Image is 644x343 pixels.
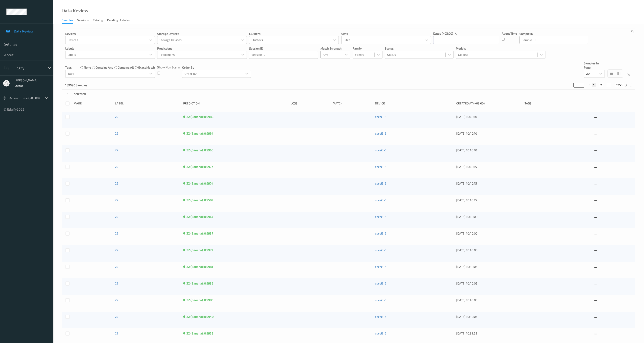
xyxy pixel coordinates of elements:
button: 1 [592,83,596,87]
p: 139090 Samples [65,83,97,87]
div: Pending Updates [107,18,129,23]
div: 22 (Banana): 0.9979 [186,248,213,252]
div: Loss [291,101,330,106]
a: corei3-5 [375,165,387,169]
div: 22 (Banana): 0.9974 [186,181,213,186]
div: 22 (Banana): 0.9981 [186,265,213,269]
div: Samples [62,18,73,24]
div: [DATE] 10:40:05 [456,315,522,319]
a: corei3-5 [375,148,387,152]
a: corei3-5 [375,182,387,185]
a: Pending Updates [107,17,134,23]
a: corei3-5 [375,132,387,135]
div: [DATE] 10:40:15 [456,198,522,202]
p: Family [353,46,382,51]
div: Catalog [93,18,103,23]
div: [DATE] 10:40:05 [456,298,522,302]
div: [DATE] 10:40:00 [456,215,522,219]
div: [DATE] 10:40:05 [456,281,522,286]
label: exact match [138,65,155,70]
p: labels [65,46,155,51]
div: [DATE] 10:40:10 [456,148,522,152]
p: Order By [182,65,251,70]
label: contains any [96,65,113,70]
p: 0 selected [72,92,86,96]
a: 22 [115,265,118,268]
div: [DATE] 10:40:15 [456,165,522,169]
button: 2 [599,83,603,87]
p: Agent Time [502,31,517,36]
a: corei3-5 [375,298,387,302]
div: [DATE] 10:40:10 [456,131,522,136]
label: none [84,65,91,70]
div: Created At (+03:00) [456,101,522,106]
p: Match Strength [320,46,350,51]
a: Catalog [93,17,107,23]
button: 6955 [615,83,624,87]
label: contains all [118,65,134,70]
div: 22 (Banana): 0.9955 [186,331,213,336]
div: [DATE] 10:40:15 [456,181,522,186]
p: dates (+03:00) [433,31,453,36]
div: image [73,101,112,106]
div: 22 (Banana): 0.9985 [186,298,214,302]
a: 22 [115,148,118,152]
div: Match [333,101,372,106]
a: 22 [115,115,118,119]
div: Sessions [77,18,89,23]
a: corei3-5 [375,215,387,218]
a: 22 [115,198,118,202]
div: 22 (Banana): 0.9937 [186,231,213,236]
a: 22 [115,248,118,252]
div: [DATE] 10:39:55 [456,331,522,336]
p: Session ID [249,46,318,51]
a: Samples [62,17,77,24]
p: Sample ID [519,32,588,36]
div: [DATE] 10:40:00 [456,248,522,252]
p: Sites [341,32,431,36]
p: Devices [65,32,155,36]
a: corei3-5 [375,315,387,318]
div: Label [115,101,180,106]
p: Models [456,46,545,51]
a: corei3-5 [375,248,387,252]
div: Tags [525,101,590,106]
a: corei3-5 [375,281,387,285]
a: 22 [115,182,118,185]
div: [DATE] 10:40:05 [456,265,522,269]
a: 22 [115,132,118,135]
p: Show Non Scans [157,65,180,69]
div: 22 (Banana): 0.9939 [186,281,213,286]
button: ... [606,83,612,87]
a: corei3-5 [375,232,387,235]
div: 22 (Banana): 0.9961 [186,131,213,136]
p: Samples In Page [584,61,605,70]
a: 22 [115,215,118,218]
a: corei3-5 [375,198,387,202]
a: corei3-5 [375,115,387,119]
div: Prediction [183,101,288,106]
a: 22 [115,281,118,285]
div: 22 (Banana): 0.9965 [186,148,213,152]
p: Predictions [157,46,247,51]
div: 22 (Banana): 0.9940 [186,315,214,319]
div: [DATE] 10:40:00 [456,231,522,236]
p: Status [385,46,454,51]
div: 22 (Banana): 0.9501 [186,198,213,202]
div: Device [375,101,453,106]
a: 22 [115,331,118,335]
a: Sessions [77,17,93,23]
a: 22 [115,165,118,169]
div: 22 (Banana): 0.9967 [186,215,213,219]
a: 22 [115,315,118,318]
a: corei3-5 [375,331,387,335]
div: [DATE] 10:40:10 [456,115,522,119]
div: Data Review [61,9,88,13]
p: Storage Devices [157,32,247,36]
div: 22 (Banana): 0.9983 [186,115,214,119]
a: 22 [115,298,118,302]
div: 22 (Banana): 0.9977 [186,165,213,169]
a: corei3-5 [375,265,387,268]
p: Clusters [249,32,339,36]
p: Tags [65,65,72,70]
